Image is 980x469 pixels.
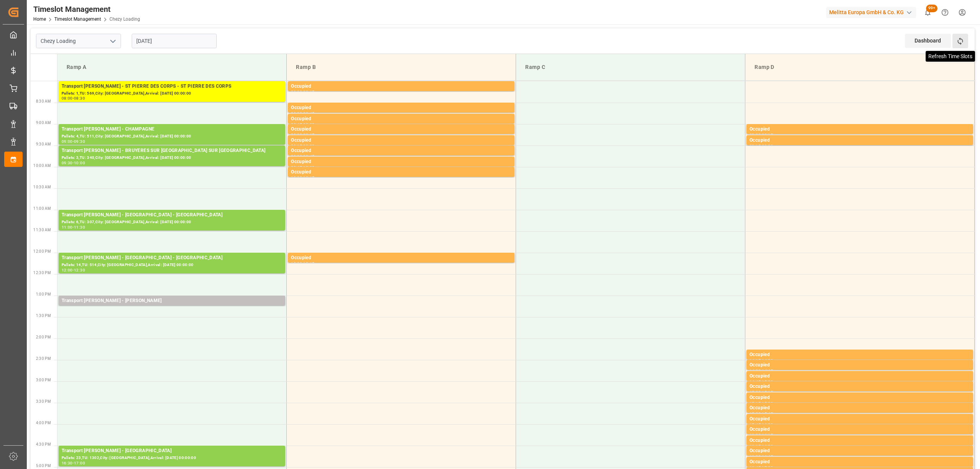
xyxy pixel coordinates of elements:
[291,144,302,148] div: 09:15
[762,359,773,362] div: 14:30
[750,447,970,455] div: Occupied
[62,268,73,272] div: 12:00
[750,380,761,384] div: 14:45
[62,262,282,268] div: Pallets: 14,TU: 514,City: [GEOGRAPHIC_DATA],Arrival: [DATE] 00:00:00
[302,112,303,115] div: -
[303,155,314,158] div: 09:45
[291,147,511,155] div: Occupied
[750,455,761,458] div: 16:30
[291,123,302,126] div: 08:45
[762,423,773,427] div: 16:00
[291,168,511,176] div: Occupied
[761,402,762,405] div: -
[905,34,951,48] div: Dashboard
[762,412,773,415] div: 15:45
[761,412,762,415] div: -
[74,161,85,165] div: 10:00
[291,83,511,90] div: Occupied
[36,464,51,468] span: 5:00 PM
[302,176,303,180] div: -
[36,421,51,425] span: 4:00 PM
[303,166,314,169] div: 10:00
[919,4,936,21] button: show 100 new notifications
[36,292,51,296] span: 1:00 PM
[303,176,314,180] div: 10:15
[62,455,282,461] div: Pallets: 23,TU: 1302,City: [GEOGRAPHIC_DATA],Arrival: [DATE] 00:00:00
[62,96,73,100] div: 08:00
[291,254,511,262] div: Occupied
[750,402,761,405] div: 15:15
[36,99,51,103] span: 8:30 AM
[54,16,101,22] a: Timeslot Management
[36,121,51,125] span: 9:00 AM
[73,461,74,465] div: -
[293,60,510,74] div: Ramp B
[302,155,303,158] div: -
[936,4,954,21] button: Help Center
[750,133,761,137] div: 09:00
[291,90,302,94] div: 08:00
[750,404,970,412] div: Occupied
[302,166,303,169] div: -
[33,185,51,189] span: 10:30 AM
[761,433,762,437] div: -
[33,206,51,211] span: 11:00 AM
[302,123,303,126] div: -
[302,262,303,265] div: -
[73,226,74,229] div: -
[73,268,74,272] div: -
[74,96,85,100] div: 08:30
[761,380,762,384] div: -
[291,104,511,112] div: Occupied
[36,442,51,446] span: 4:30 PM
[750,383,970,391] div: Occupied
[62,297,282,305] div: Transport [PERSON_NAME] - [PERSON_NAME]
[303,262,314,265] div: 12:15
[291,155,302,158] div: 09:30
[33,228,51,232] span: 11:30 AM
[36,378,51,382] span: 3:00 PM
[762,402,773,405] div: 15:30
[761,133,762,137] div: -
[762,455,773,458] div: 16:45
[36,314,51,318] span: 1:30 PM
[751,60,968,74] div: Ramp D
[291,112,302,115] div: 08:30
[62,226,73,229] div: 11:00
[62,133,282,140] div: Pallets: 4,TU: 511,City: [GEOGRAPHIC_DATA],Arrival: [DATE] 00:00:00
[761,391,762,394] div: -
[291,176,302,180] div: 10:00
[750,433,761,437] div: 16:00
[64,60,280,74] div: Ramp A
[762,444,773,448] div: 16:30
[761,369,762,373] div: -
[74,268,85,272] div: 12:30
[62,211,282,219] div: Transport [PERSON_NAME] - [GEOGRAPHIC_DATA] - [GEOGRAPHIC_DATA]
[750,415,970,423] div: Occupied
[33,249,51,253] span: 12:00 PM
[62,155,282,161] div: Pallets: 3,TU: 340,City: [GEOGRAPHIC_DATA],Arrival: [DATE] 00:00:00
[291,133,302,137] div: 09:00
[750,426,970,433] div: Occupied
[291,158,511,166] div: Occupied
[62,305,282,311] div: Pallets: ,TU: 81,City: [GEOGRAPHIC_DATA],Arrival: [DATE] 00:00:00
[750,369,761,373] div: 14:30
[62,161,73,165] div: 09:30
[62,90,282,97] div: Pallets: 1,TU: 569,City: [GEOGRAPHIC_DATA],Arrival: [DATE] 00:00:00
[302,90,303,94] div: -
[750,359,761,362] div: 14:15
[750,391,761,394] div: 15:00
[750,412,761,415] div: 15:30
[291,137,511,144] div: Occupied
[750,444,761,448] div: 16:15
[291,262,302,265] div: 12:00
[761,144,762,148] div: -
[302,133,303,137] div: -
[62,461,73,465] div: 16:30
[36,335,51,339] span: 2:00 PM
[291,166,302,169] div: 09:45
[73,96,74,100] div: -
[826,7,916,18] div: Melitta Europa GmbH & Co. KG
[761,423,762,427] div: -
[62,219,282,226] div: Pallets: 6,TU: 307,City: [GEOGRAPHIC_DATA],Arrival: [DATE] 00:00:00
